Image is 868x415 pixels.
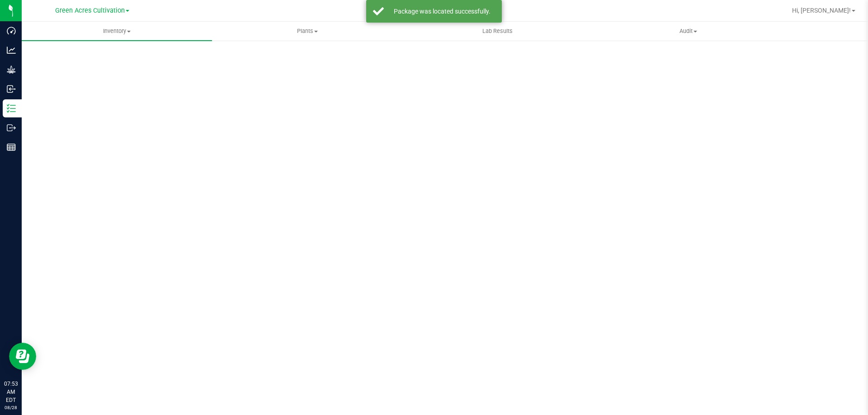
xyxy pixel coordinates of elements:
a: Inventory [22,22,212,41]
p: 08/28 [4,404,18,411]
inline-svg: Inventory [7,104,16,113]
inline-svg: Dashboard [7,26,16,35]
span: Plants [212,27,402,35]
iframe: Resource center [9,343,36,370]
span: Lab Results [470,27,525,35]
a: Plants [212,22,402,41]
inline-svg: Outbound [7,123,16,132]
div: Package was located successfully. [389,7,495,16]
inline-svg: Reports [7,143,16,152]
inline-svg: Grow [7,65,16,74]
span: Hi, [PERSON_NAME]! [792,7,851,14]
span: Green Acres Cultivation [55,7,125,14]
inline-svg: Inbound [7,84,16,93]
span: Inventory [22,27,212,35]
p: 07:53 AM EDT [4,380,18,404]
a: Lab Results [402,22,593,41]
a: Audit [593,22,783,41]
span: Audit [594,27,783,35]
inline-svg: Analytics [7,46,16,55]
